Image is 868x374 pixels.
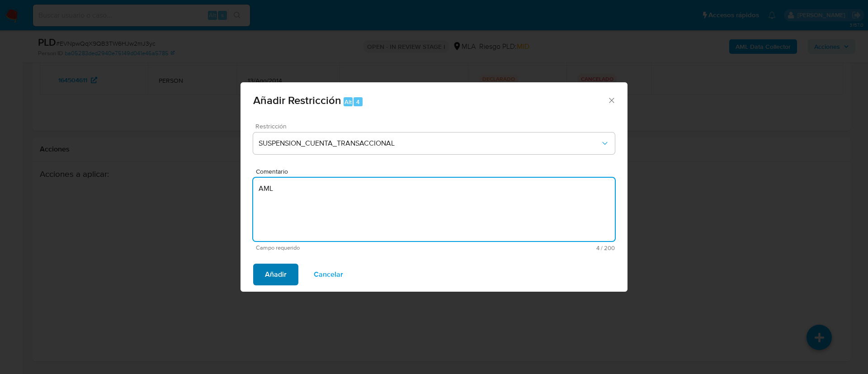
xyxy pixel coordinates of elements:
span: Máximo 200 caracteres [435,245,615,251]
button: Cerrar ventana [607,96,615,104]
span: Añadir [265,265,287,284]
button: Añadir [253,264,298,285]
span: Comentario [256,168,618,175]
span: Restricción [255,123,617,129]
span: 4 [356,98,360,106]
span: Alt [344,98,352,106]
button: Cancelar [302,264,355,285]
button: Restriction [253,133,615,154]
span: Añadir Restricción [253,92,341,108]
textarea: AML [253,178,615,241]
span: SUSPENSION_CUENTA_TRANSACCIONAL [259,139,600,148]
span: Campo requerido [256,245,435,251]
span: Cancelar [314,265,343,284]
